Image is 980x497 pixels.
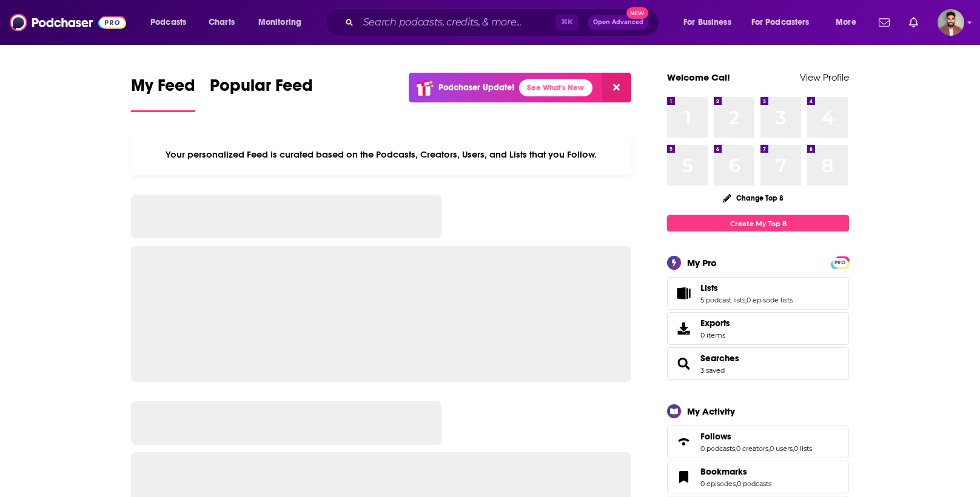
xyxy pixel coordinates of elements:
a: 3 saved [700,366,725,375]
a: My Feed [131,75,195,112]
span: Follows [667,425,849,458]
span: Podcasts [150,14,186,31]
button: open menu [675,13,747,32]
span: Popular Feed [210,75,313,103]
span: Lists [667,277,849,310]
div: Your personalized Feed is curated based on the Podcasts, Creators, Users, and Lists that you Follow. [131,134,631,175]
button: open menu [142,13,202,32]
button: open menu [743,13,827,32]
input: Search podcasts, credits, & more... [358,13,555,32]
span: Lists [700,282,718,293]
span: 0 items [700,331,730,339]
a: Bookmarks [671,469,696,485]
a: PRO [833,258,847,267]
span: Exports [700,318,730,329]
span: , [768,444,770,453]
div: Search podcasts, credits, & more... [337,8,671,36]
span: For Business [683,14,731,31]
a: Searches [700,353,739,364]
span: Monitoring [258,14,301,31]
span: Open Advanced [593,19,643,25]
span: Searches [667,347,849,380]
a: 5 podcast lists [700,296,745,304]
button: Open AdvancedNew [588,15,649,30]
a: Show notifications dropdown [904,12,923,33]
span: , [745,296,747,304]
span: , [793,444,794,453]
a: Follows [700,431,812,442]
span: Logged in as calmonaghan [938,9,964,36]
a: Lists [671,285,696,302]
button: open menu [827,13,871,32]
a: Bookmarks [700,466,771,477]
img: Podchaser - Follow, Share and Rate Podcasts [10,11,126,34]
button: open menu [250,13,317,32]
a: Lists [700,282,793,293]
span: For Podcasters [751,14,810,31]
a: 0 episode lists [747,296,793,304]
a: Create My Top 8 [667,215,849,232]
span: , [735,444,736,453]
span: PRO [833,258,847,267]
a: 0 podcasts [737,479,771,488]
span: ⌘ K [555,15,578,30]
button: Show profile menu [938,9,964,36]
span: Bookmarks [667,461,849,493]
span: New [626,7,648,19]
span: My Feed [131,75,195,103]
a: View Profile [800,72,849,83]
a: 0 episodes [700,479,736,488]
a: 0 lists [794,444,812,453]
span: More [836,14,856,31]
span: , [736,479,737,488]
img: User Profile [938,9,964,36]
a: 0 users [770,444,793,453]
a: 0 podcasts [700,444,735,453]
a: Welcome Cal! [667,72,730,83]
span: Follows [700,431,731,442]
a: Searches [671,355,696,372]
p: Podchaser Update! [438,82,514,93]
button: Change Top 8 [716,190,791,205]
a: Show notifications dropdown [874,12,894,33]
div: My Pro [687,257,717,269]
div: My Activity [687,405,735,417]
a: 0 creators [736,444,768,453]
a: Follows [671,433,696,450]
span: Bookmarks [700,466,747,477]
a: Exports [667,312,849,345]
span: Charts [209,14,235,31]
a: Charts [201,13,242,32]
a: Popular Feed [210,75,313,112]
span: Exports [671,320,696,337]
a: See What's New [519,79,592,96]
